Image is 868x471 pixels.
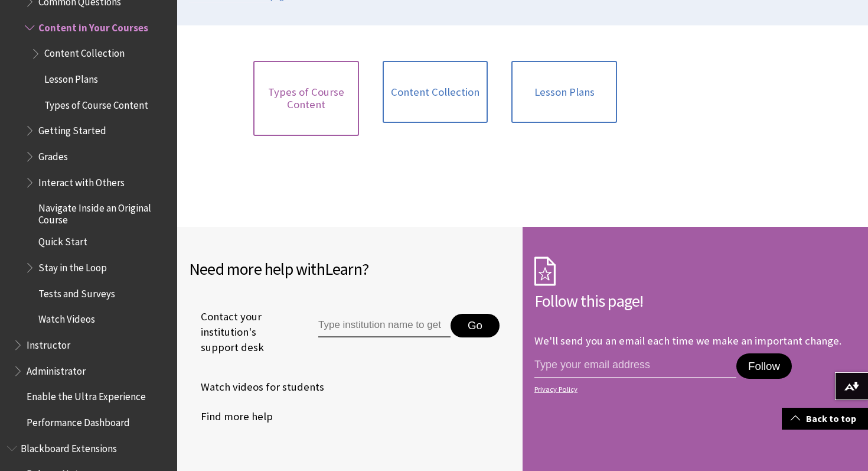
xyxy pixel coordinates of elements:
[383,61,488,124] a: Content Collection
[27,412,130,428] span: Performance Dashboard
[38,147,68,163] span: Grades
[27,387,146,403] span: Enable the Ultra Experience
[38,284,115,300] span: Tests and Surveys
[27,361,86,377] span: Administrator
[38,198,169,226] span: Navigate Inside an Original Course
[534,288,856,313] h2: Follow this page!
[451,314,500,337] button: Go
[534,256,556,286] img: Subscription Icon
[318,314,451,337] input: Type institution name to get support
[21,438,117,454] span: Blackboard Extensions
[38,258,107,274] span: Stay in the Loop
[782,408,868,430] a: Back to top
[189,378,324,396] a: Watch videos for students
[38,18,148,34] span: Content in Your Courses
[325,258,362,280] span: Learn
[534,385,853,394] a: Privacy Policy
[27,335,70,351] span: Instructor
[189,256,511,281] h2: Need more help with ?
[38,232,87,248] span: Quick Start
[189,408,273,425] a: Find more help
[44,44,125,60] span: Content Collection
[534,353,736,378] input: email address
[38,310,95,326] span: Watch Videos
[44,95,148,111] span: Types of Course Content
[534,334,841,347] p: We'll send you an email each time we make an important change.
[253,61,359,136] a: Types of Course Content
[38,173,125,189] span: Interact with Others
[736,353,792,379] button: Follow
[189,309,291,356] span: Contact your institution's support desk
[511,61,617,124] a: Lesson Plans
[44,69,98,85] span: Lesson Plans
[38,121,106,137] span: Getting Started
